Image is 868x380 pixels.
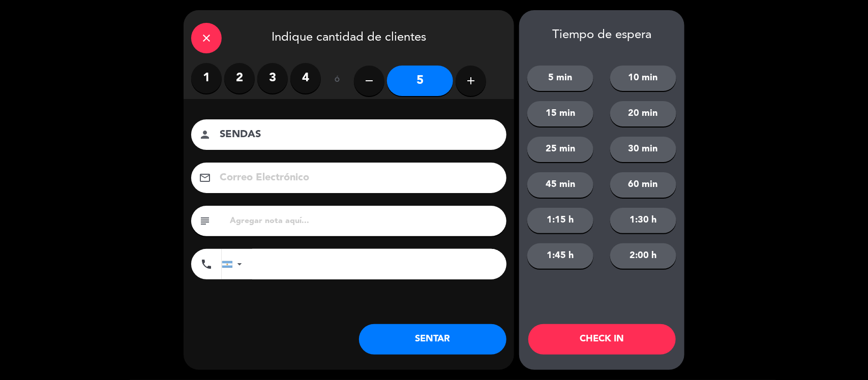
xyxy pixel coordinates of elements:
[527,137,593,162] button: 25 min
[610,172,676,198] button: 60 min
[354,66,384,96] button: remove
[359,324,506,355] button: SENTAR
[610,243,676,269] button: 2:00 h
[528,324,676,355] button: CHECK IN
[610,66,676,91] button: 10 min
[219,126,493,144] input: Nombre del cliente
[257,63,288,93] label: 3
[199,129,211,141] i: person
[610,101,676,126] button: 20 min
[199,172,211,184] i: email
[527,172,593,198] button: 45 min
[290,63,321,93] label: 4
[191,63,222,93] label: 1
[456,66,486,96] button: add
[199,215,211,227] i: subject
[184,10,514,63] div: Indique cantidad de clientes
[610,137,676,162] button: 30 min
[527,66,593,91] button: 5 min
[200,32,213,44] i: close
[610,208,676,233] button: 1:30 h
[527,243,593,269] button: 1:45 h
[527,101,593,126] button: 15 min
[219,169,493,187] input: Correo Electrónico
[222,249,246,279] div: Argentina: +54
[519,28,684,43] div: Tiempo de espera
[321,63,354,99] div: ó
[229,214,499,228] input: Agregar nota aquí...
[527,208,593,233] button: 1:15 h
[363,75,375,87] i: remove
[465,75,477,87] i: add
[224,63,255,93] label: 2
[200,258,213,270] i: phone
